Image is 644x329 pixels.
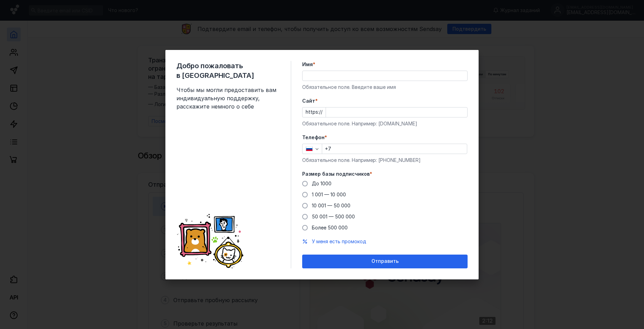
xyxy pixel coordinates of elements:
[302,120,468,127] div: Обязательное поле. Например: [DOMAIN_NAME]
[312,238,366,245] button: У меня есть промокод
[302,61,313,68] span: Имя
[176,61,280,80] span: Добро пожаловать в [GEOGRAPHIC_DATA]
[312,181,331,186] span: До 1000
[302,84,468,91] div: Обязательное поле. Введите ваше имя
[312,192,346,197] span: 1 001 — 10 000
[312,214,355,219] span: 50 001 — 500 000
[176,86,280,111] span: Чтобы мы могли предоставить вам индивидуальную поддержку, расскажите немного о себе
[312,203,350,208] span: 10 001 — 50 000
[302,134,325,141] span: Телефон
[302,255,468,268] button: Отправить
[312,225,348,230] span: Более 500 000
[302,157,468,164] div: Обязательное поле. Например: [PHONE_NUMBER]
[371,258,399,264] span: Отправить
[312,238,366,244] span: У меня есть промокод
[302,171,370,177] span: Размер базы подписчиков
[302,97,315,104] span: Cайт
